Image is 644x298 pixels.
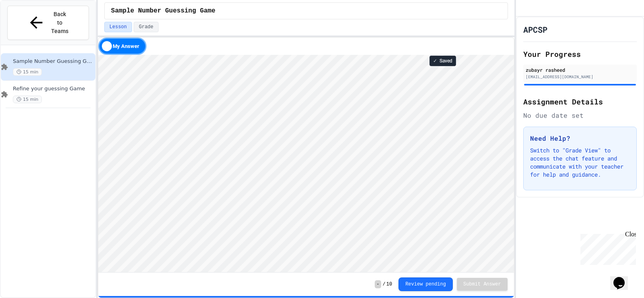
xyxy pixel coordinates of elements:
[526,74,634,80] div: [EMAIL_ADDRESS][DOMAIN_NAME]
[523,110,637,120] div: No due date set
[104,22,132,32] button: Lesson
[457,278,508,291] button: Submit Answer
[7,6,89,40] button: Back to Teams
[463,281,501,288] span: Submit Answer
[13,58,94,65] span: Sample Number Guessing Game
[386,281,392,288] span: 10
[13,85,94,92] span: Refine your guessing Game
[13,68,42,76] span: 15 min
[98,55,514,272] iframe: Snap! Programming Environment
[577,231,636,265] iframe: chat widget
[433,58,437,64] span: ✓
[398,277,453,291] button: Review pending
[383,281,386,288] span: /
[526,66,634,73] div: zubayr rasheed
[523,24,547,35] h1: APCSP
[440,58,452,64] span: Saved
[111,6,215,16] span: Sample Number Guessing Game
[50,10,69,35] span: Back to Teams
[610,266,636,290] iframe: chat widget
[530,133,630,143] h3: Need Help?
[523,96,637,107] h2: Assignment Details
[13,96,42,103] span: 15 min
[134,22,159,32] button: Grade
[523,48,637,60] h2: Your Progress
[375,280,381,288] span: -
[3,3,56,51] div: Chat with us now!Close
[530,146,630,179] p: Switch to "Grade View" to access the chat feature and communicate with your teacher for help and ...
